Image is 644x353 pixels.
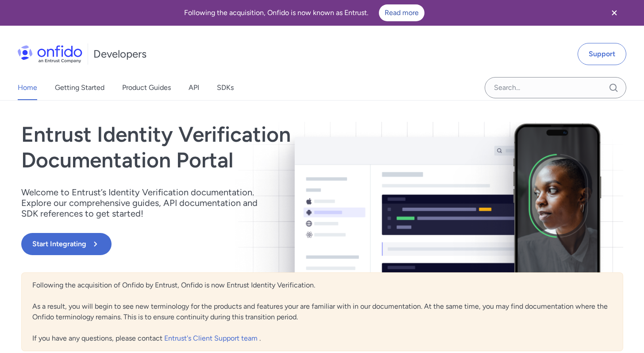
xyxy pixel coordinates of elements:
[11,4,598,21] div: Following the acquisition, Onfido is now known as Entrust.
[21,233,112,255] button: Start Integrating
[217,75,234,100] a: SDKs
[189,75,199,100] a: API
[598,2,631,24] button: Close banner
[164,334,259,342] a: Entrust's Client Support team
[18,45,82,63] img: Onfido Logo
[55,75,104,100] a: Getting Started
[21,272,623,351] div: Following the acquisition of Onfido by Entrust, Onfido is now Entrust Identity Verification. As a...
[21,233,443,255] a: Start Integrating
[578,43,626,65] a: Support
[93,47,147,61] h1: Developers
[379,4,424,21] a: Read more
[122,75,171,100] a: Product Guides
[18,75,37,100] a: Home
[21,122,443,173] h1: Entrust Identity Verification Documentation Portal
[21,187,269,219] p: Welcome to Entrust’s Identity Verification documentation. Explore our comprehensive guides, API d...
[609,8,620,18] svg: Close banner
[485,77,626,98] input: Onfido search input field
